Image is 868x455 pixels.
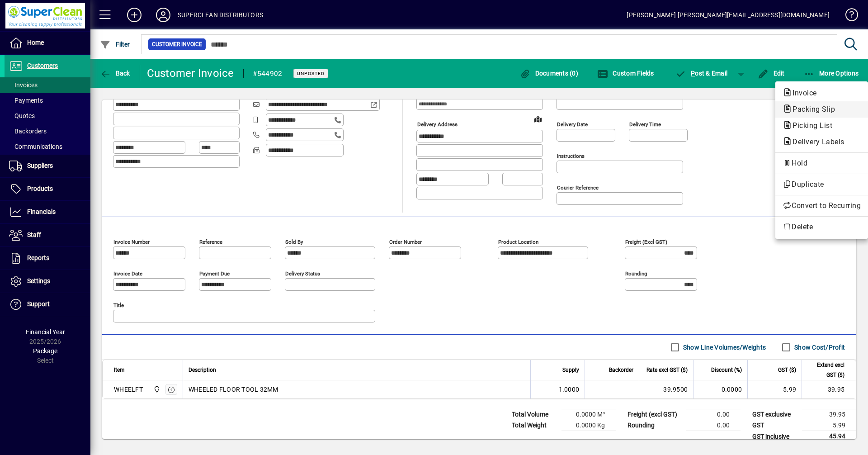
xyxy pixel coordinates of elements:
[783,200,861,211] span: Convert to Recurring
[783,105,840,114] span: Packing Slip
[783,121,837,130] span: Picking List
[783,158,861,169] span: Hold
[783,222,861,232] span: Delete
[783,179,861,190] span: Duplicate
[783,89,821,97] span: Invoice
[783,137,849,146] span: Delivery Labels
